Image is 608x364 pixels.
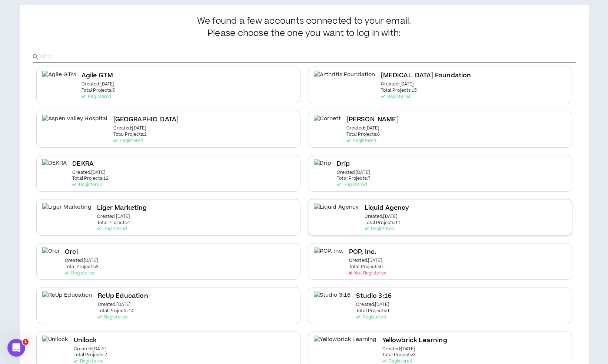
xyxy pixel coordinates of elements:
p: Created: [DATE] [382,347,415,352]
p: Created: [DATE] [65,258,98,263]
h2: ReUp Education [97,291,148,301]
p: Total Projects: 12 [72,176,109,181]
p: Total Projects: 15 [381,88,417,93]
p: Created: [DATE] [113,126,146,131]
span: 1 [23,339,29,345]
h2: Studio 3:16 [356,291,392,301]
img: Studio 3:16 [314,291,351,308]
p: Registered [381,94,410,100]
p: Registered [346,138,376,144]
p: Created: [DATE] [364,214,397,219]
h2: [PERSON_NAME] [346,115,398,125]
h2: Liquid Agency [364,203,409,213]
img: Agile GTM [42,71,76,87]
img: Liquid Agency [314,203,359,220]
p: Registered [113,138,143,144]
p: Registered [97,315,127,320]
p: Registered [382,359,412,364]
img: Aspen Valley Hospital [42,115,108,131]
p: Total Projects: 7 [337,176,371,181]
p: Created: [DATE] [346,126,379,131]
h2: Unilock [73,336,97,346]
img: ReUp Education [42,291,92,308]
p: Total Projects: 3 [65,264,99,270]
p: Registered [72,182,102,188]
p: Created: [DATE] [82,82,114,87]
p: Total Projects: 6 [346,132,380,137]
h2: Liger Marketing [97,203,147,213]
p: Registered [73,359,103,364]
h2: DEKRA [72,159,94,169]
p: Created: [DATE] [72,170,105,175]
img: Arthritis Foundation [314,71,375,87]
p: Total Projects: 2 [113,132,147,137]
p: Total Projects: 0 [349,264,383,270]
p: Created: [DATE] [356,302,389,307]
p: Created: [DATE] [337,170,370,175]
img: DEKRA [42,159,67,176]
p: Created: [DATE] [97,214,130,219]
img: POP, Inc. [314,247,343,264]
p: Registered [65,271,94,276]
img: Cornett [314,115,341,131]
img: Unilock [42,336,68,352]
p: Registered [337,182,366,188]
p: Created: [DATE] [381,82,413,87]
h3: We found a few accounts connected to your email. [33,16,576,38]
p: Total Projects: 5 [82,88,115,93]
p: Created: [DATE] [349,258,382,263]
img: Liger Marketing [42,203,92,220]
h2: Yellowbrick Learning [382,336,447,346]
p: Total Projects: 1 [356,309,390,314]
iframe: Intercom live chat [7,339,25,357]
p: Registered [82,94,111,100]
p: Total Projects: 3 [382,353,416,358]
h2: Drip [337,159,350,169]
p: Created: [DATE] [73,347,106,352]
p: Registered [97,226,127,232]
p: Total Projects: 1 [97,220,131,226]
h2: [MEDICAL_DATA] Foundation [381,71,471,81]
h2: POP, Inc. [349,247,376,257]
img: Yellowbrick Learning [314,336,377,352]
h2: Agile GTM [82,71,113,81]
p: Total Projects: 7 [73,353,107,358]
p: Registered [356,315,386,320]
p: Not Registered [349,271,386,276]
h2: Orci [65,247,78,257]
input: Filter.. [40,51,576,63]
img: Drip [314,159,332,176]
p: Total Projects: 14 [97,309,134,314]
p: Total Projects: 11 [364,220,401,226]
p: Registered [364,226,394,232]
img: Orci [42,247,60,264]
p: Created: [DATE] [97,302,130,307]
span: Please choose the one you want to log in with: [207,28,401,39]
h2: [GEOGRAPHIC_DATA] [113,115,179,125]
